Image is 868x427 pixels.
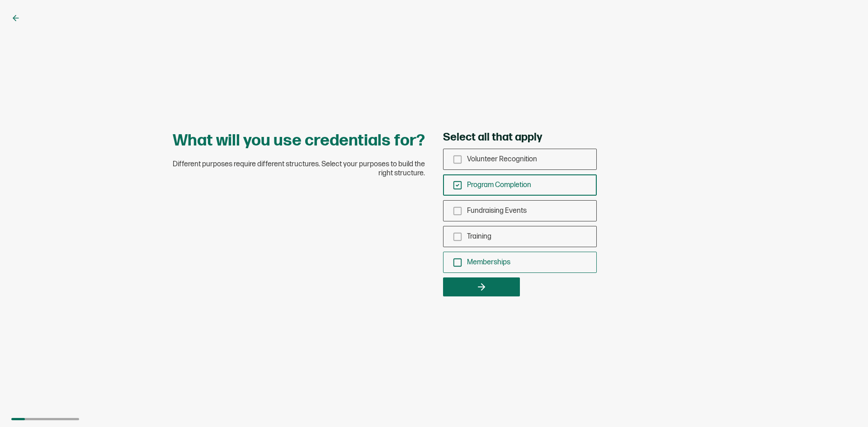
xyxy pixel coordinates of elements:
[467,181,531,189] span: Program Completion
[717,325,868,427] iframe: Chat Widget
[443,149,597,273] div: checkbox-group
[467,155,537,164] span: Volunteer Recognition
[173,131,425,151] h1: What will you use credentials for?
[172,160,425,178] span: Different purposes require different structures. Select your purposes to build the right structure.
[467,258,510,267] span: Memberships
[443,131,542,144] span: Select all that apply
[467,206,527,215] span: Fundraising Events
[467,232,491,241] span: Training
